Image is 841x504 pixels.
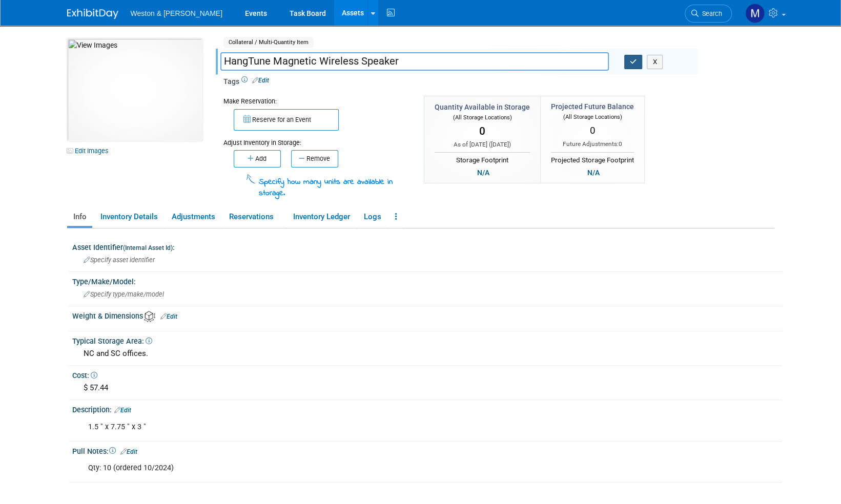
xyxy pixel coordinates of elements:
[114,407,131,414] a: Edit
[81,417,648,437] div: 1.5 " x 7.75 " x 3 "
[223,131,409,148] div: Adjust Inventory in Storage:
[435,152,530,165] div: Storage Footprint
[223,96,409,106] div: Make Reservation:
[479,125,485,137] span: 0
[590,124,596,136] span: 0
[252,77,269,84] a: Edit
[287,208,356,226] a: Inventory Ledger
[551,101,634,112] div: Projected Future Balance
[67,208,92,226] a: Info
[67,38,202,141] img: View Images
[72,368,782,381] div: Cost:
[80,380,774,396] div: $ 57.44
[647,55,663,69] button: X
[72,402,782,415] div: Description:
[80,346,774,362] div: NC and SC offices.
[259,176,393,199] span: Specify how many units are available in storage.
[72,240,782,253] div: Asset Identifier :
[435,102,530,112] div: Quantity Available in Storage
[745,4,765,23] img: Mary Ann Trujillo
[160,313,177,320] a: Edit
[435,140,530,149] div: As of [DATE] ( )
[223,208,285,226] a: Reservations
[72,274,782,287] div: Type/Make/Model:
[120,448,137,455] a: Edit
[123,244,173,251] small: (Internal Asset Id)
[619,140,622,148] span: 0
[551,112,634,121] div: (All Storage Locations)
[474,167,493,178] div: N/A
[358,208,387,226] a: Logs
[491,141,509,148] span: [DATE]
[223,37,314,48] span: Collateral / Multi-Quantity Item
[131,9,222,17] span: Weston & [PERSON_NAME]
[234,150,281,167] button: Add
[67,144,113,157] a: Edit Images
[72,308,782,322] div: Weight & Dimensions
[291,150,338,167] button: Remove
[94,208,163,226] a: Inventory Details
[234,109,339,131] button: Reserve for an Event
[223,76,690,94] div: Tags
[551,152,634,165] div: Projected Storage Footprint
[144,311,155,322] img: Asset Weight and Dimensions
[72,444,782,457] div: Pull Notes:
[551,140,634,149] div: Future Adjustments:
[72,337,152,345] span: Typical Storage Area:
[84,290,164,298] span: Specify type/make/model
[166,208,221,226] a: Adjustments
[84,256,155,264] span: Specify asset identifier
[699,10,722,17] span: Search
[67,9,118,19] img: ExhibitDay
[435,112,530,122] div: (All Storage Locations)
[81,458,648,478] div: Qty: 10 (ordered 10/2024)
[685,5,732,23] a: Search
[584,167,603,178] div: N/A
